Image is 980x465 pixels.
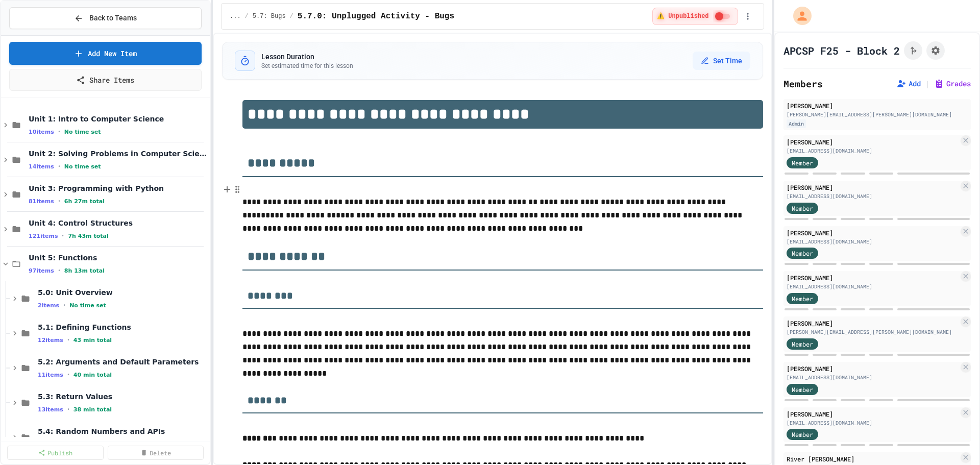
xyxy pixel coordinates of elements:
[38,357,208,366] span: 5.2: Arguments and Default Parameters
[253,12,286,20] span: 5.7: Bugs
[290,12,293,20] span: /
[261,62,353,70] p: Set estimated time for this lesson
[64,267,105,274] span: 8h 13m total
[73,372,112,378] span: 40 min total
[58,128,60,136] span: •
[261,52,353,62] h3: Lesson Duration
[657,12,709,20] span: ⚠️ Unpublished
[38,302,59,309] span: 2 items
[787,119,806,128] div: Admin
[792,204,813,213] span: Member
[38,323,208,332] span: 5.1: Defining Functions
[792,339,813,349] span: Member
[787,137,959,146] div: [PERSON_NAME]
[38,406,63,413] span: 13 items
[58,197,60,205] span: •
[29,218,208,228] span: Unit 4: Control Structures
[89,13,137,23] span: Back to Teams
[787,283,959,290] div: [EMAIL_ADDRESS][DOMAIN_NAME]
[58,266,60,275] span: •
[792,430,813,439] span: Member
[64,198,105,205] span: 6h 27m total
[896,79,921,89] button: Add
[230,12,241,20] span: ...
[64,163,101,170] span: No time set
[895,380,970,423] iframe: chat widget
[787,147,959,155] div: [EMAIL_ADDRESS][DOMAIN_NAME]
[792,294,813,303] span: Member
[67,405,69,413] span: •
[38,288,208,297] span: 5.0: Unit Overview
[787,409,959,419] div: [PERSON_NAME]
[67,371,69,379] span: •
[787,374,959,381] div: [EMAIL_ADDRESS][DOMAIN_NAME]
[64,129,101,135] span: No time set
[9,42,202,65] a: Add New Item
[29,129,54,135] span: 10 items
[38,392,208,401] span: 5.3: Return Values
[925,78,930,90] span: |
[782,4,814,28] div: My Account
[29,184,208,193] span: Unit 3: Programming with Python
[58,162,60,170] span: •
[245,12,249,20] span: /
[67,336,69,344] span: •
[787,183,959,192] div: [PERSON_NAME]
[792,158,813,167] span: Member
[73,406,112,413] span: 38 min total
[787,192,959,200] div: [EMAIL_ADDRESS][DOMAIN_NAME]
[787,101,968,110] div: [PERSON_NAME]
[783,43,900,58] h1: APCSP F25 - Block 2
[9,69,202,91] a: Share Items
[9,7,202,29] button: Back to Teams
[7,446,104,460] a: Publish
[108,446,204,460] a: Delete
[29,267,54,274] span: 97 items
[693,52,750,70] button: Set Time
[787,228,959,237] div: [PERSON_NAME]
[904,41,922,60] button: Click to see fork details
[69,302,106,309] span: No time set
[38,372,63,378] span: 11 items
[787,454,959,463] div: River [PERSON_NAME]
[68,233,108,239] span: 7h 43m total
[787,419,959,427] div: [EMAIL_ADDRESS][DOMAIN_NAME]
[29,149,208,158] span: Unit 2: Solving Problems in Computer Science
[29,233,58,239] span: 121 items
[38,427,208,436] span: 5.4: Random Numbers and APIs
[787,319,959,328] div: [PERSON_NAME]
[787,364,959,373] div: [PERSON_NAME]
[62,232,64,240] span: •
[937,424,970,455] iframe: chat widget
[63,301,65,309] span: •
[783,77,823,91] h2: Members
[926,41,945,60] button: Assignment Settings
[73,337,112,344] span: 43 min total
[652,8,738,25] div: ⚠️ Students cannot see this content! Click the toggle to publish it and make it visible to your c...
[298,10,454,22] span: 5.7.0: Unplugged Activity - Bugs
[38,337,63,344] span: 12 items
[934,79,971,89] button: Grades
[787,273,959,282] div: [PERSON_NAME]
[787,328,959,336] div: [PERSON_NAME][EMAIL_ADDRESS][PERSON_NAME][DOMAIN_NAME]
[29,114,208,124] span: Unit 1: Intro to Computer Science
[787,238,959,246] div: [EMAIL_ADDRESS][DOMAIN_NAME]
[29,163,54,170] span: 14 items
[29,198,54,205] span: 81 items
[792,385,813,394] span: Member
[792,249,813,258] span: Member
[787,111,968,118] div: [PERSON_NAME][EMAIL_ADDRESS][PERSON_NAME][DOMAIN_NAME]
[29,253,208,262] span: Unit 5: Functions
